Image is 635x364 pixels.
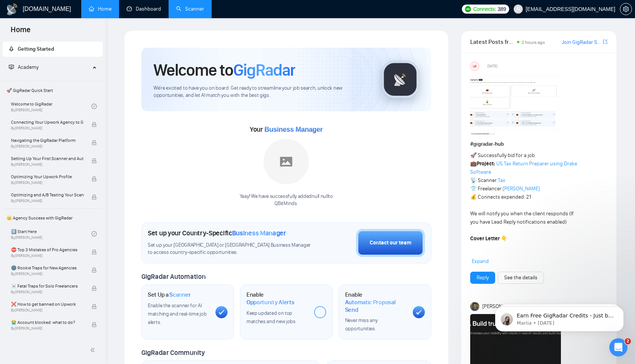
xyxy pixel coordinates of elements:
p: QBitMinds . [240,200,333,207]
iframe: Intercom notifications message [484,291,635,344]
img: gigradar-logo.png [381,61,419,98]
span: fund-projection-screen [9,64,14,70]
span: Connecting Your Upwork Agency to GigRadar [11,118,84,126]
span: ❌ How to get banned on Upwork [11,300,84,308]
span: Navigating the GigRadar Platform [11,137,84,144]
span: Your [250,125,323,134]
span: By [PERSON_NAME] [11,162,84,167]
strong: Project: [477,160,495,167]
span: user [516,6,521,12]
a: searchScanner [176,6,204,12]
img: placeholder.png [263,139,309,184]
a: See the details [504,274,537,282]
span: export [603,39,607,45]
span: By [PERSON_NAME] [11,272,84,276]
a: export [603,38,607,45]
a: Reply [477,274,489,282]
span: GigRadar Automation [141,272,205,281]
span: Optimizing and A/B Testing Your Scanner for Better Results [11,191,84,199]
span: Never miss any opportunities. [345,317,378,332]
a: homeHome [89,6,112,12]
span: check-circle [91,231,97,236]
img: Toby Fox-Mason [470,302,479,311]
h1: Welcome to [153,60,295,80]
span: GigRadar [233,60,295,80]
a: [PERSON_NAME] [503,185,540,192]
span: Automatic Proposal Send [345,299,407,313]
a: Join GigRadar Slack Community [562,38,601,47]
span: By [PERSON_NAME] [11,308,84,313]
span: Business Manager [232,229,286,237]
span: setting [620,6,632,12]
button: Reply [470,272,495,284]
a: dashboardDashboard [127,6,161,12]
iframe: Intercom live chat [609,338,627,356]
img: logo [6,3,18,16]
span: check-circle [91,104,97,109]
h1: # gigradar-hub [470,140,607,148]
span: By [PERSON_NAME] [11,126,84,131]
img: F09354QB7SM-image.png [470,74,561,134]
span: [PERSON_NAME] [482,302,519,311]
a: Tax [498,177,505,184]
div: Contact our team [370,239,411,247]
span: By [PERSON_NAME] [11,290,84,294]
span: 389 [497,5,506,13]
span: Home [5,24,37,40]
span: 🌚 Rookie Traps for New Agencies [11,264,84,272]
span: Keep updated on top matches and new jobs. [246,310,297,325]
h1: Enable [345,291,407,313]
button: setting [620,3,632,15]
span: lock [91,286,97,291]
span: Connects: [473,5,496,13]
span: Academy [9,64,39,70]
h1: Enable [246,291,308,306]
span: lock [91,140,97,145]
div: Yaay! We have successfully added null null to [240,193,333,207]
span: By [PERSON_NAME] [11,326,84,331]
span: Set up your [GEOGRAPHIC_DATA] or [GEOGRAPHIC_DATA] Business Manager to access country-specific op... [148,242,314,256]
span: lock [91,322,97,327]
img: upwork-logo.png [465,6,471,12]
span: By [PERSON_NAME] [11,254,84,258]
a: US Tax Return Preparer using Drake Software [470,160,577,175]
span: lock [91,122,97,127]
span: double-left [90,346,98,354]
span: Academy [18,64,39,70]
span: 😭 Account blocked: what to do? [11,319,84,326]
span: Getting Started [18,46,54,52]
span: lock [91,176,97,182]
span: By [PERSON_NAME] [11,144,84,149]
span: Setting Up Your First Scanner and Auto-Bidder [11,155,84,162]
span: GigRadar Community [141,348,205,357]
a: setting [620,6,632,12]
span: By [PERSON_NAME] [11,199,84,203]
h1: Set Up a [148,291,190,299]
span: Expand [472,258,489,264]
span: 👑 Agency Success with GigRadar [3,210,102,226]
strong: Cover Letter 👇 [470,235,507,242]
span: lock [91,158,97,163]
span: 2 [625,338,631,344]
a: Welcome to GigRadarBy[PERSON_NAME] [11,98,91,115]
span: 🚀 GigRadar Quick Start [3,83,102,98]
span: Opportunity Alerts [246,299,294,306]
span: Business Manager [264,126,322,133]
span: Scanner [169,291,190,299]
button: Contact our team [356,229,425,257]
span: [DATE] [487,63,497,70]
li: Getting Started [3,42,103,57]
span: lock [91,194,97,200]
span: We're excited to have you on board. Get ready to streamline your job search, unlock new opportuni... [153,85,369,99]
span: Latest Posts from the GigRadar Community [470,37,515,47]
div: US [471,62,479,70]
span: Optimizing Your Upwork Profile [11,173,84,180]
span: ☠️ Fatal Traps for Solo Freelancers [11,282,84,290]
span: lock [91,304,97,309]
span: lock [91,249,97,255]
a: 1️⃣ Start HereBy[PERSON_NAME] [11,226,91,242]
